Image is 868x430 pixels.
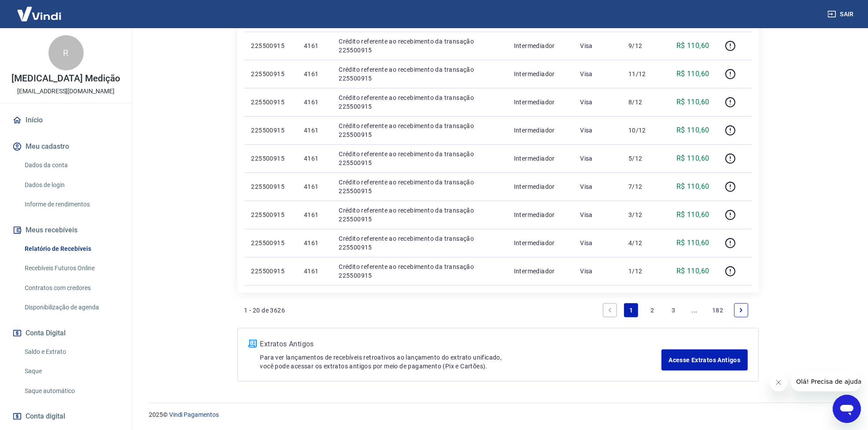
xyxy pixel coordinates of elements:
[580,182,614,191] p: Visa
[826,6,857,22] button: Sair
[251,98,290,107] p: 225500915
[339,93,499,111] p: Crédito referente ao recebimento da transação 225500915
[514,41,566,50] p: Intermediador
[21,298,121,316] a: Disponibilização de agenda
[580,210,614,219] p: Visa
[339,37,499,55] p: Crédito referente ao recebimento da transação 225500915
[304,267,325,276] p: 4161
[21,156,121,174] a: Dados da conta
[304,210,325,219] p: 4161
[580,154,614,163] p: Visa
[251,210,290,219] p: 225500915
[628,98,654,107] p: 8/12
[21,343,121,361] a: Saldo e Extrato
[244,306,285,315] p: 1 - 20 de 3626
[11,110,121,130] a: Início
[628,239,654,247] p: 4/12
[709,303,727,317] a: Page 182
[339,178,499,195] p: Crédito referente ao recebimento da transação 225500915
[628,154,654,163] p: 5/12
[628,41,654,50] p: 9/12
[514,267,566,276] p: Intermediador
[833,395,861,423] iframe: Botão para abrir a janela de mensagens
[251,239,290,247] p: 225500915
[21,279,121,297] a: Contratos com credores
[645,303,659,317] a: Page 2
[304,41,325,50] p: 4161
[17,87,115,96] p: [EMAIL_ADDRESS][DOMAIN_NAME]
[248,340,257,348] img: ícone
[676,181,709,192] p: R$ 110,60
[514,182,566,191] p: Intermediador
[339,150,499,167] p: Crédito referente ao recebimento da transação 225500915
[251,267,290,276] p: 225500915
[676,40,709,51] p: R$ 110,60
[339,206,499,224] p: Crédito referente ao recebimento da transação 225500915
[21,176,121,194] a: Dados de login
[603,303,617,317] a: Previous page
[339,262,499,280] p: Crédito referente ao recebimento da transação 225500915
[628,210,654,219] p: 3/12
[5,6,74,13] span: Olá! Precisa de ajuda?
[304,126,325,135] p: 4161
[687,303,702,317] a: Jump forward
[514,126,566,135] p: Intermediador
[304,182,325,191] p: 4161
[580,70,614,78] p: Visa
[304,98,325,107] p: 4161
[770,374,787,391] iframe: Fechar mensagem
[11,407,121,426] a: Conta digital
[628,267,654,276] p: 1/12
[628,70,654,78] p: 11/12
[11,137,121,156] button: Meu cadastro
[514,154,566,163] p: Intermediador
[514,98,566,107] p: Intermediador
[339,65,499,83] p: Crédito referente ao recebimento da transação 225500915
[514,210,566,219] p: Intermediador
[11,0,68,27] img: Vindi
[734,303,748,317] a: Next page
[251,126,290,135] p: 225500915
[676,153,709,164] p: R$ 110,60
[580,41,614,50] p: Visa
[339,234,499,252] p: Crédito referente ao recebimento da transação 225500915
[676,125,709,136] p: R$ 110,60
[628,182,654,191] p: 7/12
[599,300,751,321] ul: Pagination
[580,239,614,247] p: Visa
[676,238,709,248] p: R$ 110,60
[11,74,120,83] p: [MEDICAL_DATA] Medição
[21,195,121,213] a: Informe de rendimentos
[304,70,325,78] p: 4161
[676,69,709,79] p: R$ 110,60
[26,410,65,423] span: Conta digital
[21,259,121,277] a: Recebíveis Futuros Online
[21,382,121,400] a: Saque automático
[791,372,861,391] iframe: Mensagem da empresa
[149,410,847,419] p: 2025 ©
[304,239,325,247] p: 4161
[661,349,747,371] a: Acesse Extratos Antigos
[251,182,290,191] p: 225500915
[11,323,121,343] button: Conta Digital
[514,70,566,78] p: Intermediador
[251,41,290,50] p: 225500915
[11,221,121,240] button: Meus recebíveis
[21,362,121,380] a: Saque
[339,121,499,139] p: Crédito referente ao recebimento da transação 225500915
[624,303,638,317] a: Page 1 is your current page
[666,303,680,317] a: Page 3
[676,266,709,276] p: R$ 110,60
[676,209,709,220] p: R$ 110,60
[580,126,614,135] p: Visa
[676,97,709,107] p: R$ 110,60
[260,339,662,349] p: Extratos Antigos
[628,126,654,135] p: 10/12
[304,154,325,163] p: 4161
[580,98,614,107] p: Visa
[580,267,614,276] p: Visa
[251,70,290,78] p: 225500915
[514,239,566,247] p: Intermediador
[48,35,84,70] div: R
[251,154,290,163] p: 225500915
